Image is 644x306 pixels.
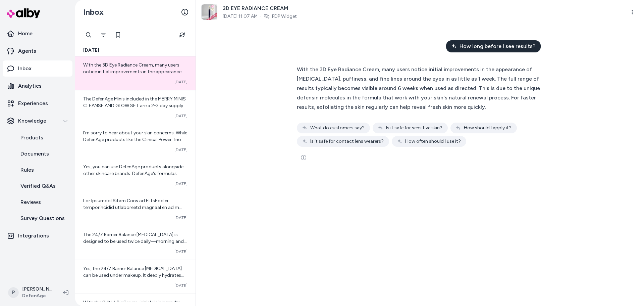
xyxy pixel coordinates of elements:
a: Reviews [14,194,72,210]
span: [DATE] [174,215,187,220]
p: Agents [18,47,36,55]
span: Is it safe for sensitive skin? [386,125,442,131]
p: Survey Questions [20,214,65,222]
span: DefenAge [22,293,52,299]
p: Inbox [18,64,32,73]
p: Knowledge [18,117,46,125]
p: Home [18,30,33,38]
span: [DATE] [174,283,187,288]
a: Lor Ipsumdol Sitam Cons ad ElitsEdd ei temporincidid utlaboreetd magnaal en ad m veniamqui nostru... [75,192,196,226]
a: Yes, you can use DefenAge products alongside other skincare brands. DefenAge's formulas work thro... [75,158,196,192]
a: Products [14,130,72,146]
img: alby Logo [7,8,40,18]
span: How often should I use it? [405,138,461,145]
a: Inbox [3,60,72,77]
h2: Inbox [83,7,104,17]
span: Is it safe for contact lens wearers? [310,138,384,145]
img: 3d_eye_radiance_cream.png [202,4,217,20]
p: Products [20,134,43,142]
span: I'm sorry to hear about your skin concerns. While DefenAge products like the Clinical Power Trio ... [83,130,187,277]
span: [DATE] [174,249,187,254]
p: Documents [20,150,49,158]
a: Agents [3,43,72,59]
p: [PERSON_NAME] [22,286,52,293]
button: P[PERSON_NAME]DefenAge [4,282,58,303]
p: Experiences [18,99,48,107]
span: Yes, you can use DefenAge products alongside other skincare brands. DefenAge's formulas work thro... [83,164,187,250]
a: Verified Q&As [14,178,72,194]
p: Reviews [20,198,41,206]
button: Refresh [175,28,189,42]
span: How should I apply it? [464,125,512,131]
button: See more [297,151,310,164]
a: I'm sorry to hear about your skin concerns. While DefenAge products like the Clinical Power Trio ... [75,124,196,158]
p: Analytics [18,82,42,90]
span: [DATE] [174,79,187,85]
span: [DATE] [174,181,187,186]
a: Documents [14,146,72,162]
span: With the 3D Eye Radiance Cream, many users notice initial improvements in the appearance of [MEDI... [83,62,187,135]
button: Knowledge [3,113,72,129]
a: Analytics [3,78,72,94]
a: PDP Widget [272,13,297,20]
a: Experiences [3,95,72,112]
button: Filter [97,28,110,42]
span: With the 3D Eye Radiance Cream, many users notice initial improvements in the appearance of [MEDI... [297,66,540,110]
a: Integrations [3,228,72,244]
a: Home [3,26,72,42]
span: 3D EYE RADIANCE CREAM [223,4,297,12]
a: The 24/7 Barrier Balance [MEDICAL_DATA] is designed to be used twice daily—morning and evening—as... [75,226,196,260]
span: [DATE] 11:07 AM [223,13,258,20]
p: Integrations [18,232,49,240]
a: Yes, the 24/7 Barrier Balance [MEDICAL_DATA] can be used under makeup. It deeply hydrates and smo... [75,260,196,294]
span: What do customers say? [310,125,365,131]
span: The 24/7 Barrier Balance [MEDICAL_DATA] is designed to be used twice daily—morning and evening—as... [83,232,187,278]
span: [DATE] [83,47,99,54]
a: With the 3D Eye Radiance Cream, many users notice initial improvements in the appearance of [MEDI... [75,56,196,90]
span: [DATE] [174,113,187,119]
a: Survey Questions [14,210,72,226]
span: How long before I see results? [460,42,535,50]
a: The DefenAge Minis included in the MERRY MINIS CLEANSE AND GLOW SET are a 2-3 day supply of some ... [75,90,196,124]
span: The DefenAge Minis included in the MERRY MINIS CLEANSE AND GLOW SET are a 2-3 day supply of some ... [83,96,186,203]
a: Rules [14,162,72,178]
p: Verified Q&As [20,182,56,190]
span: · [260,13,261,20]
span: P [8,287,19,298]
span: [DATE] [174,147,187,152]
p: Rules [20,166,34,174]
